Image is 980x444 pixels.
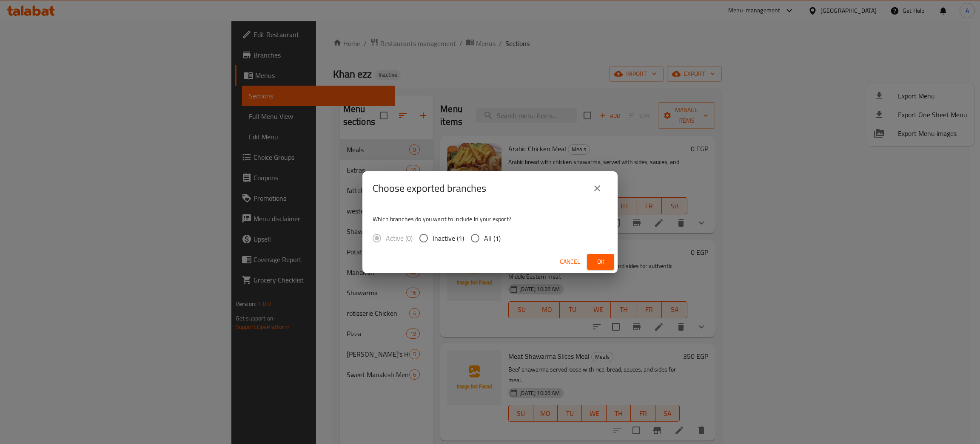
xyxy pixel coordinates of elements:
span: Ok [594,257,607,267]
button: Cancel [556,254,584,270]
button: close [587,178,607,199]
h2: Choose exported branches [373,182,486,195]
p: Which branches do you want to include in your export? [373,215,607,223]
span: Inactive (1) [433,233,464,243]
button: Ok [587,254,614,270]
span: Cancel [560,257,580,267]
span: Active (0) [386,233,413,243]
span: All (1) [484,233,501,243]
